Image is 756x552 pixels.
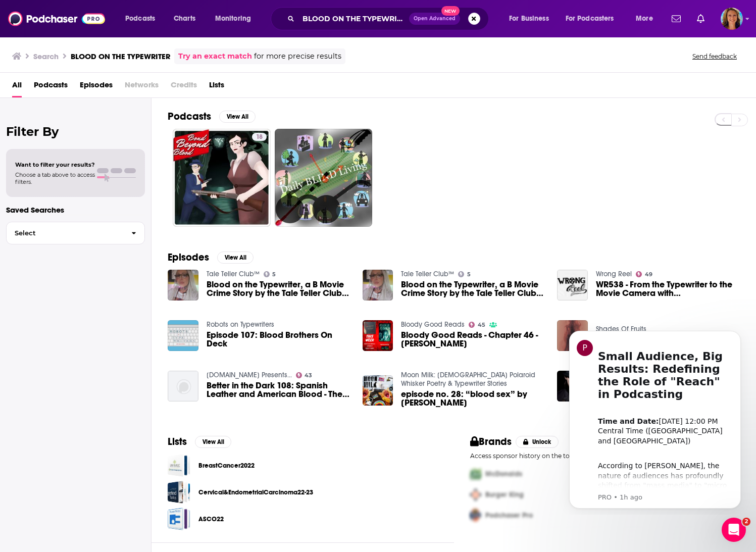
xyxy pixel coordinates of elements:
[485,470,522,478] span: McDonalds
[125,77,159,97] span: Networks
[217,252,254,264] button: View All
[168,481,190,504] a: Cervical&EndometrialCarcinoma22-23
[466,484,485,505] img: Second Pro Logo
[71,52,170,61] h3: BLOOD ON THE TYPEWRITER
[636,271,652,277] a: 49
[466,505,485,526] img: Third Pro Logo
[363,320,393,351] img: Bloody Good Reads - Chapter 46 - Mark Allan Gunnells
[207,280,350,297] span: Blood on the Typewriter, a B Movie Crime Story by the Tale Teller Club #shorts #fiction
[401,270,454,278] a: Tale Teller Club™
[207,320,274,329] a: Robots on Typewriters
[15,161,95,168] span: Want to filter your results?
[168,508,190,530] a: ASCO22
[252,133,267,141] a: 18
[168,110,256,123] a: PodcastsView All
[401,280,545,297] a: Blood on the Typewriter, a B Movie Crime Story by the Tale Teller Club #shorts #fiction
[174,12,195,26] span: Charts
[516,436,559,448] button: Unlock
[207,371,292,379] a: Earth-2.net Presents...
[305,373,312,378] span: 43
[721,8,743,30] button: Show profile menu
[8,9,105,28] a: Podchaser - Follow, Share and Rate Podcasts
[173,129,271,227] a: 18
[689,52,740,61] button: Send feedback
[502,11,562,27] button: open menu
[559,11,629,27] button: open menu
[636,12,653,26] span: More
[168,320,198,351] img: Episode 107: Blood Brothers On Deck
[80,77,113,97] span: Episodes
[6,124,145,139] h2: Filter By
[6,205,145,215] p: Saved Searches
[470,435,512,448] h2: Brands
[254,51,341,62] span: for more precise results
[209,77,224,97] a: Lists
[363,375,393,406] img: episode no. 28: “blood sex” by crystal valentine
[15,171,95,185] span: Choose a tab above to access filters.
[466,464,485,484] img: First Pro Logo
[668,10,685,27] a: Show notifications dropdown
[409,13,460,25] button: Open AdvancedNew
[34,77,68,97] a: Podcasts
[469,322,485,328] a: 45
[198,487,313,498] a: Cervical&EndometrialCarcinoma22-23
[125,12,155,26] span: Podcasts
[207,381,350,398] a: Better in the Dark 108: Spanish Leather and American Blood - The Mythic West of Sergio Leone
[478,323,485,327] span: 45
[207,270,260,278] a: Tale Teller Club™
[168,270,198,300] img: Blood on the Typewriter, a B Movie Crime Story by the Tale Teller Club #shorts #fiction
[596,270,632,278] a: Wrong Reel
[721,8,743,30] span: Logged in as MeganBeatie
[168,371,198,402] img: Better in the Dark 108: Spanish Leather and American Blood - The Mythic West of Sergio Leone
[363,270,393,300] a: Blood on the Typewriter, a B Movie Crime Story by the Tale Teller Club #shorts #fiction
[178,51,252,62] a: Try an exact match
[168,251,209,264] h2: Episodes
[557,270,588,300] a: WR538 - From the Typewriter to the Movie Camera with Dion Baia
[33,52,59,61] h3: Search
[167,11,201,27] a: Charts
[566,12,614,26] span: For Podcasters
[401,320,465,329] a: Bloody Good Reads
[485,490,524,499] span: Burger King
[509,12,549,26] span: For Business
[256,132,263,142] span: 18
[401,331,545,348] span: Bloody Good Reads - Chapter 46 - [PERSON_NAME]
[401,331,545,348] a: Bloody Good Reads - Chapter 46 - Mark Allan Gunnells
[280,7,498,30] div: Search podcasts, credits, & more...
[557,320,588,351] img: Blood Laced With Gold
[596,280,740,297] span: WR538 - From the Typewriter to the Movie Camera with [PERSON_NAME]
[554,322,756,515] iframe: Intercom notifications message
[296,372,313,378] a: 43
[219,111,256,123] button: View All
[470,452,740,460] p: Access sponsor history on the top 5,000 podcasts.
[401,371,535,388] a: Moon Milk: LGBTQ+ Polaroid Whisker Poetry & Typewriter Stories
[298,11,409,27] input: Search podcasts, credits, & more...
[118,11,168,27] button: open menu
[441,6,460,16] span: New
[198,460,255,471] a: BreastCancer2022
[168,251,254,264] a: EpisodesView All
[645,272,652,277] span: 49
[401,390,545,407] span: episode no. 28: “blood sex” by [PERSON_NAME]
[195,436,231,448] button: View All
[207,331,350,348] a: Episode 107: Blood Brothers On Deck
[629,11,666,27] button: open menu
[208,11,264,27] button: open menu
[12,77,22,97] a: All
[722,518,746,542] iframe: Intercom live chat
[168,435,231,448] a: ListsView All
[168,110,211,123] h2: Podcasts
